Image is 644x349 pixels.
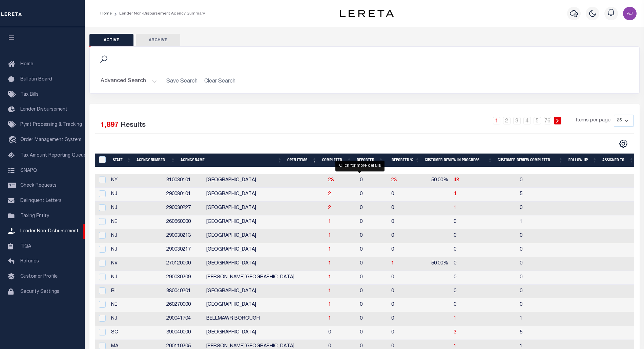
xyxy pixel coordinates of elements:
[451,257,517,271] td: 0
[204,271,326,285] td: [PERSON_NAME][GEOGRAPHIC_DATA]
[204,174,326,188] td: [GEOGRAPHIC_DATA]
[20,122,82,127] span: Pymt Processing & Tracking
[164,174,204,188] td: 310030101
[517,202,581,215] td: 0
[454,178,459,183] a: 48
[389,229,418,243] td: 0
[164,229,204,243] td: 290030213
[328,275,331,280] a: 1
[517,243,581,257] td: 0
[454,330,456,335] a: 3
[204,312,326,326] td: BELLMAWR BOROUGH
[391,261,394,266] a: 1
[8,136,19,145] i: travel_explore
[391,178,397,183] a: 23
[108,312,164,326] td: NJ
[389,326,418,340] td: 0
[517,215,581,229] td: 1
[20,244,31,249] span: TIQA
[517,312,581,326] td: 1
[517,326,581,340] td: 5
[108,285,164,299] td: RI
[389,285,418,299] td: 0
[418,174,451,188] td: 50.00%
[600,154,637,167] th: Assigned To: activate to sort column ascending
[357,326,389,340] td: 0
[513,117,521,124] a: 3
[20,289,59,294] span: Security Settings
[164,298,204,312] td: 260270000
[108,257,164,271] td: NV
[422,154,495,167] th: Customer Review In Progress: activate to sort column ascending
[451,285,517,299] td: 0
[357,202,389,215] td: 0
[328,302,331,307] a: 1
[451,271,517,285] td: 0
[517,257,581,271] td: 0
[389,271,418,285] td: 0
[108,174,164,188] td: NY
[20,183,57,188] span: Check Requests
[623,7,637,20] img: svg+xml;base64,PHN2ZyB4bWxucz0iaHR0cDovL3d3dy53My5vcmcvMjAwMC9zdmciIHBvaW50ZXItZXZlbnRzPSJub25lIi...
[454,344,456,349] a: 1
[517,271,581,285] td: 0
[357,271,389,285] td: 0
[328,289,331,294] a: 1
[454,206,456,210] a: 1
[20,229,79,234] span: Lender Non-Disbursement
[20,62,33,67] span: Home
[89,34,133,47] button: Active
[517,188,581,202] td: 5
[357,285,389,299] td: 0
[517,298,581,312] td: 0
[451,215,517,229] td: 0
[121,120,146,131] label: Results
[454,192,456,196] a: 4
[544,117,551,124] a: 76
[354,154,386,167] th: Reported: activate to sort column ascending
[328,219,331,224] a: 1
[389,298,418,312] td: 0
[319,154,354,167] th: Completed: activate to sort column ascending
[204,202,326,215] td: [GEOGRAPHIC_DATA]
[20,274,58,279] span: Customer Profile
[328,316,331,321] a: 1
[451,229,517,243] td: 0
[389,202,418,215] td: 0
[204,215,326,229] td: [GEOGRAPHIC_DATA]
[328,247,331,252] span: 1
[328,192,331,196] a: 2
[328,206,331,210] a: 2
[534,117,541,124] a: 5
[164,188,204,202] td: 290080101
[495,154,565,167] th: Customer Review Completed: activate to sort column ascending
[108,326,164,340] td: SC
[108,188,164,202] td: NJ
[164,243,204,257] td: 290030217
[503,117,511,124] a: 2
[204,326,326,340] td: [GEOGRAPHIC_DATA]
[110,154,134,167] th: State: activate to sort column ascending
[101,75,157,88] button: Advanced Search
[454,316,456,321] a: 1
[357,312,389,326] td: 0
[566,154,600,167] th: Follow-up: activate to sort column ascending
[328,178,334,183] a: 23
[451,298,517,312] td: 0
[20,214,49,218] span: Taxing Entity
[576,117,610,124] span: Items per page
[517,285,581,299] td: 0
[204,243,326,257] td: [GEOGRAPHIC_DATA]
[164,257,204,271] td: 270120000
[164,326,204,340] td: 390040000
[164,202,204,215] td: 290030227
